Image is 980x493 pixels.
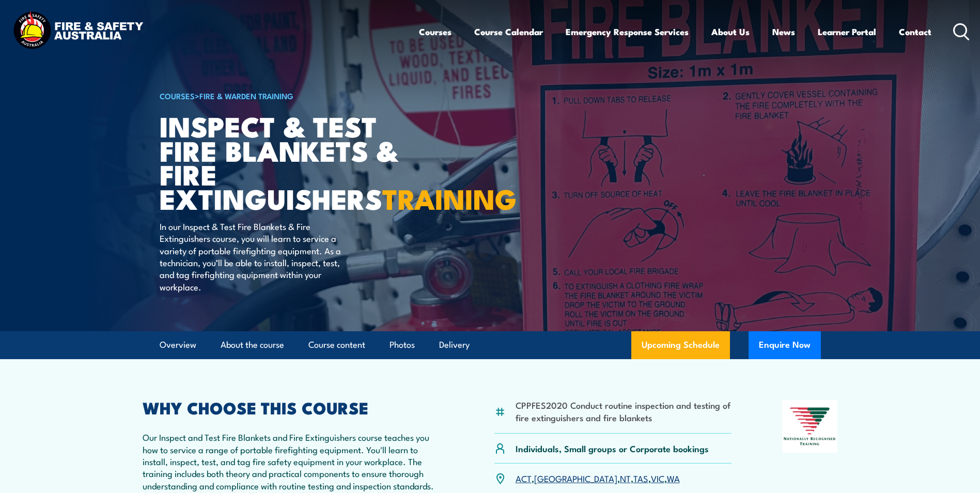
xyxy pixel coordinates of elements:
p: In our Inspect & Test Fire Blankets & Fire Extinguishers course, you will learn to service a vari... [160,220,348,292]
h2: WHY CHOOSE THIS COURSE [143,400,444,414]
a: NT [620,472,631,484]
a: [GEOGRAPHIC_DATA] [534,472,617,484]
a: Course content [308,331,365,359]
strong: TRAINING [382,176,517,219]
a: Overview [160,331,196,359]
a: COURSES [160,90,195,101]
a: About the course [221,331,284,359]
img: Nationally Recognised Training logo. [782,400,838,453]
a: VIC [651,472,664,484]
p: Individuals, Small groups or Corporate bookings [516,442,709,454]
a: Fire & Warden Training [199,90,293,101]
a: Emergency Response Services [566,18,689,45]
p: Our Inspect and Test Fire Blankets and Fire Extinguishers course teaches you how to service a ran... [143,431,444,491]
a: Upcoming Schedule [631,331,730,359]
h1: Inspect & Test Fire Blankets & Fire Extinguishers [160,114,415,210]
a: WA [667,472,680,484]
a: ACT [516,472,532,484]
a: Course Calendar [474,18,543,45]
button: Enquire Now [749,331,821,359]
li: CPPFES2020 Conduct routine inspection and testing of fire extinguishers and fire blankets [516,399,732,423]
a: Delivery [439,331,470,359]
a: TAS [633,472,648,484]
a: Courses [419,18,452,45]
a: About Us [711,18,750,45]
a: News [772,18,795,45]
a: Contact [899,18,931,45]
a: Learner Portal [818,18,876,45]
p: , , , , , [516,472,680,484]
a: Photos [390,331,415,359]
h6: > [160,89,415,102]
